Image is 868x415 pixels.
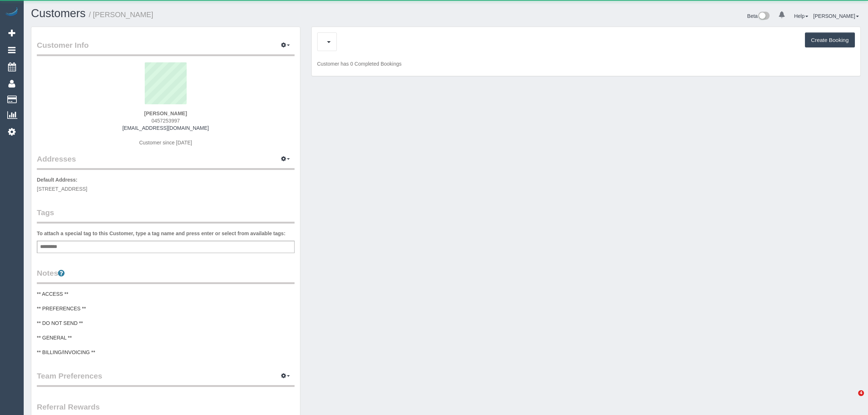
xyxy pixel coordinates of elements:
[37,207,295,224] legend: Tags
[813,13,859,19] a: [PERSON_NAME]
[858,390,864,396] span: 4
[805,32,855,48] button: Create Booking
[89,11,153,19] small: / [PERSON_NAME]
[31,7,86,20] a: Customers
[139,140,192,146] span: Customer since [DATE]
[37,40,295,56] legend: Customer Info
[4,7,19,18] img: Automaid Logo
[794,13,808,19] a: Help
[758,12,770,21] img: New interface
[317,60,855,67] p: Customer has 0 Completed Bookings
[843,390,861,408] iframe: Intercom live chat
[37,268,295,284] legend: Notes
[144,110,187,116] strong: [PERSON_NAME]
[747,13,770,19] a: Beta
[37,186,87,192] span: [STREET_ADDRESS]
[37,371,295,387] legend: Team Preferences
[37,230,285,237] label: To attach a special tag to this Customer, type a tag name and press enter or select from availabl...
[151,118,180,124] span: 0457253997
[122,125,209,131] a: [EMAIL_ADDRESS][DOMAIN_NAME]
[37,176,78,183] label: Default Address:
